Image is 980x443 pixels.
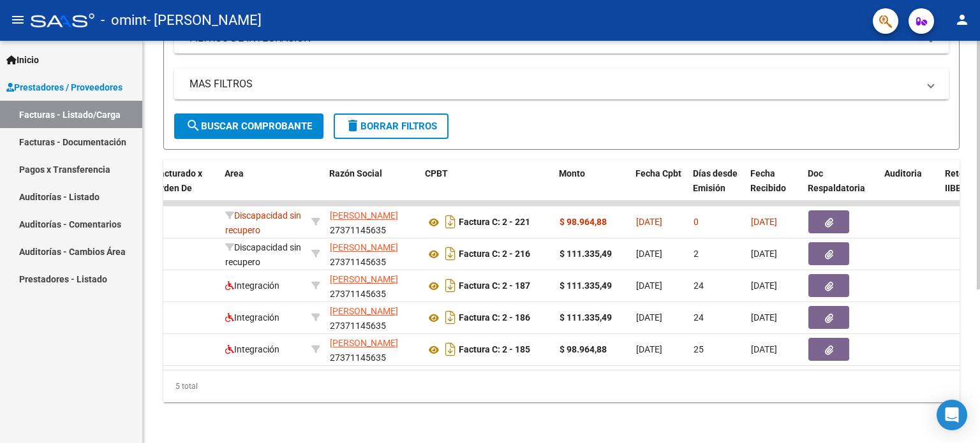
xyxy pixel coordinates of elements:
[330,210,398,221] span: [PERSON_NAME]
[149,160,219,216] datatable-header-cell: Facturado x Orden De
[635,168,681,178] span: Fecha Cpbt
[630,160,688,216] datatable-header-cell: Fecha Cpbt
[330,306,398,316] span: [PERSON_NAME]
[442,275,459,296] i: Descargar documento
[751,217,777,227] span: [DATE]
[330,274,398,284] span: [PERSON_NAME]
[330,208,415,235] div: 27371145635
[225,210,301,235] span: Discapacidad sin recupero
[693,168,738,193] span: Días desde Emisión
[334,113,449,139] button: Borrar Filtros
[636,280,662,291] span: [DATE]
[219,160,306,216] datatable-header-cell: Area
[345,118,360,133] mat-icon: delete
[10,12,26,27] mat-icon: menu
[879,160,940,216] datatable-header-cell: Auditoria
[442,307,459,328] i: Descargar documento
[330,304,415,331] div: 27371145635
[694,280,704,291] span: 24
[174,113,323,139] button: Buscar Comprobante
[442,243,459,264] i: Descargar documento
[442,212,459,232] i: Descargar documento
[751,280,777,291] span: [DATE]
[694,312,704,323] span: 24
[937,400,967,430] div: Open Intercom Messenger
[459,313,530,323] strong: Factura C: 2 - 186
[636,217,662,227] span: [DATE]
[803,160,879,216] datatable-header-cell: Doc Respaldatoria
[751,312,777,323] span: [DATE]
[225,242,301,267] span: Discapacidad sin recupero
[750,168,786,193] span: Fecha Recibido
[560,217,607,227] strong: $ 98.964,88
[688,160,745,216] datatable-header-cell: Días desde Emisión
[225,344,279,354] span: Integración
[560,280,612,291] strong: $ 111.335,49
[174,69,949,99] mat-expansion-panel-header: MAS FILTROS
[954,12,970,27] mat-icon: person
[420,160,554,216] datatable-header-cell: CPBT
[163,370,960,402] div: 5 total
[459,345,530,355] strong: Factura C: 2 - 185
[186,118,201,133] mat-icon: search
[330,336,415,363] div: 27371145635
[186,120,312,132] span: Buscar Comprobante
[345,120,437,132] span: Borrar Filtros
[694,217,699,227] span: 0
[6,80,122,94] span: Prestadores / Proveedores
[329,168,382,178] span: Razón Social
[225,168,244,178] span: Area
[459,217,530,228] strong: Factura C: 2 - 221
[884,168,922,178] span: Auditoria
[554,160,630,216] datatable-header-cell: Monto
[147,6,262,34] span: - [PERSON_NAME]
[459,249,530,259] strong: Factura C: 2 - 216
[154,168,202,193] span: Facturado x Orden De
[694,249,699,259] span: 2
[225,280,279,291] span: Integración
[330,240,415,267] div: 27371145635
[636,312,662,323] span: [DATE]
[324,160,420,216] datatable-header-cell: Razón Social
[560,312,612,323] strong: $ 111.335,49
[636,249,662,259] span: [DATE]
[6,53,39,67] span: Inicio
[225,312,279,323] span: Integración
[636,344,662,354] span: [DATE]
[101,6,147,34] span: - omint
[442,339,459,359] i: Descargar documento
[330,272,415,299] div: 27371145635
[459,281,530,291] strong: Factura C: 2 - 187
[694,344,704,354] span: 25
[808,168,865,193] span: Doc Respaldatoria
[751,249,777,259] span: [DATE]
[330,242,398,252] span: [PERSON_NAME]
[560,249,612,259] strong: $ 111.335,49
[559,168,585,178] span: Monto
[189,77,918,91] mat-panel-title: MAS FILTROS
[560,344,607,354] strong: $ 98.964,88
[425,168,448,178] span: CPBT
[330,338,398,348] span: [PERSON_NAME]
[751,344,777,354] span: [DATE]
[745,160,803,216] datatable-header-cell: Fecha Recibido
